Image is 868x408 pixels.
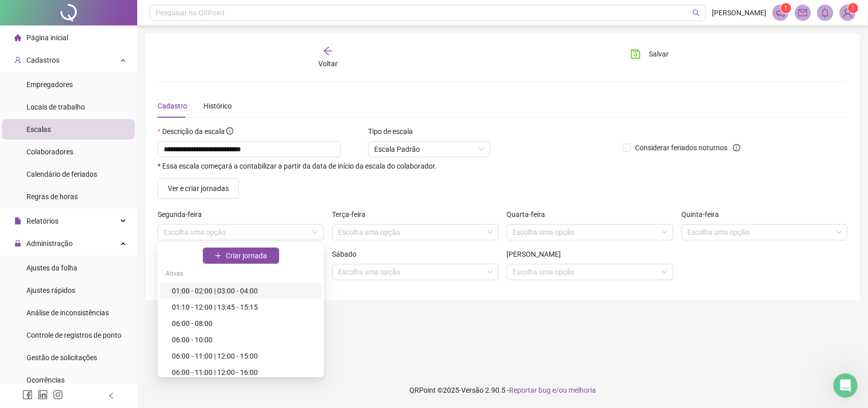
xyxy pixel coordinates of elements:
label: Quarta-feira [507,209,552,220]
span: Empregadores [26,80,73,89]
span: Regras de horas [26,193,78,201]
footer: QRPoint © 2025 - 2.90.5 - [137,372,868,408]
span: Calendário de feriados [26,170,97,178]
span: Salvar [649,48,669,60]
span: user-add [14,57,21,64]
span: arrow-left [323,46,333,56]
iframe: Intercom live chat [833,373,858,398]
span: Ajustes rápidos [26,286,75,294]
span: Ajustes da folha [26,264,77,272]
span: info-circle [733,144,740,151]
sup: Atualize o seu contato no menu Meus Dados [848,3,858,13]
span: Cadastros [26,56,59,64]
span: Análise de inconsistências [26,309,109,317]
span: Escalas [26,125,51,133]
label: Domingo [507,249,568,260]
span: facebook [22,390,33,400]
span: * Essa escala começará a contabilizar a partir da data de início da escala do colaborador. [158,162,437,170]
span: mail [798,8,807,17]
span: bell [821,8,830,17]
span: notification [776,8,785,17]
span: Escala Padrão [374,142,484,157]
sup: 1 [781,3,791,13]
span: Voltar [318,60,338,68]
span: Controle de registros de ponto [26,331,122,339]
span: Relatórios [26,217,58,225]
span: Cadastro [158,102,187,110]
span: lock [14,240,21,247]
span: info-circle [226,127,233,134]
span: 1 [852,5,855,12]
span: Versão [461,386,484,394]
span: Locais de trabalho [26,103,85,111]
span: Página inicial [26,34,68,42]
label: Sexta-feira [158,249,198,260]
img: 53429 [840,5,855,20]
span: Ver e criar jornadas [168,183,229,194]
span: Reportar bug e/ou melhoria [509,386,596,394]
span: instagram [53,390,63,400]
span: save [631,49,641,59]
span: [PERSON_NAME] [712,7,766,18]
div: Histórico [203,100,232,112]
span: Administração [26,239,73,248]
label: Tipo de escala [368,126,420,137]
button: Ver e criar jornadas [158,178,239,199]
span: 1 [785,5,788,12]
label: Sábado [332,249,363,260]
span: Descrição da escala [162,127,225,135]
span: Considerar feriados noturnos [631,142,732,153]
span: left [108,392,115,399]
label: Quinta-feira [681,209,726,220]
span: Colaboradores [26,148,73,156]
label: Terça-feira [332,209,372,220]
span: file [14,217,21,225]
span: Gestão de solicitações [26,353,97,362]
button: Salvar [623,46,676,62]
label: Segunda-feira [158,209,208,220]
span: search [693,9,700,17]
span: Ocorrências [26,376,65,384]
span: linkedin [38,390,48,400]
span: home [14,34,21,41]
